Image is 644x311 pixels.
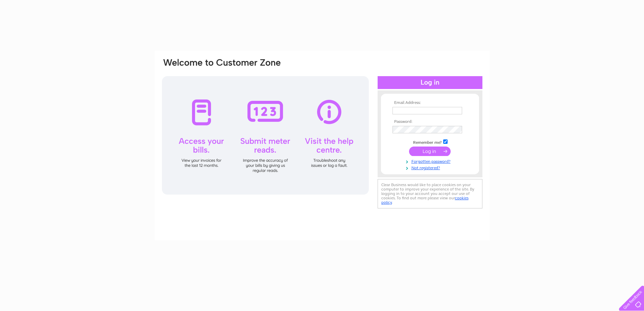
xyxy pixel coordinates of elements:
[378,179,482,208] div: Clear Business would like to place cookies on your computer to improve your experience of the sit...
[392,158,469,164] a: Forgotten password?
[392,164,469,171] a: Not registered?
[381,196,469,205] a: cookies policy
[391,101,469,105] th: Email Address:
[391,119,469,124] th: Password:
[409,147,451,156] input: Submit
[391,138,469,145] td: Remember me?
